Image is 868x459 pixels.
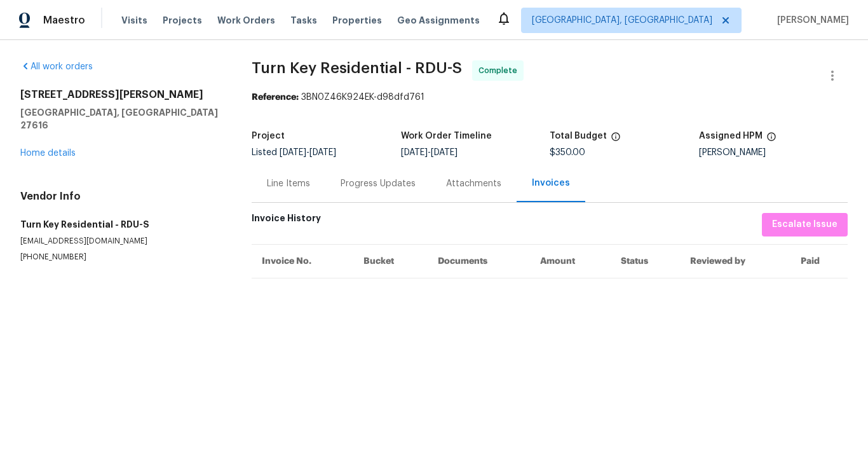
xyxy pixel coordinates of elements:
th: Documents [428,244,529,278]
span: Listed [252,148,336,157]
span: Visits [121,14,147,27]
span: [PERSON_NAME] [772,14,849,27]
p: [EMAIL_ADDRESS][DOMAIN_NAME] [20,236,221,247]
div: Progress Updates [341,177,416,190]
a: All work orders [20,62,93,71]
button: Escalate Issue [762,213,848,236]
span: [GEOGRAPHIC_DATA], [GEOGRAPHIC_DATA] [532,14,712,27]
th: Bucket [353,244,428,278]
span: The total cost of line items that have been proposed by Opendoor. This sum includes line items th... [611,132,621,148]
h5: Assigned HPM [699,132,763,140]
h6: Invoice History [252,213,321,230]
h5: Total Budget [550,132,607,140]
b: Reference: [252,93,299,102]
span: Escalate Issue [772,217,837,233]
th: Status [611,244,680,278]
span: Properties [332,14,382,27]
th: Reviewed by [680,244,790,278]
div: 3BN0Z46K924EK-d98dfd761 [252,91,848,104]
h4: Vendor Info [20,190,221,203]
h5: Turn Key Residential - RDU-S [20,218,221,231]
span: $350.00 [550,148,585,157]
th: Paid [790,244,848,278]
h5: [GEOGRAPHIC_DATA], [GEOGRAPHIC_DATA] 27616 [20,106,221,132]
span: Work Orders [217,14,275,27]
div: Invoices [532,177,570,189]
span: Complete [478,64,522,77]
span: Turn Key Residential - RDU-S [252,60,462,76]
span: [DATE] [431,148,458,157]
p: [PHONE_NUMBER] [20,252,221,263]
span: Projects [163,14,202,27]
span: [DATE] [280,148,306,157]
span: - [401,148,458,157]
span: [DATE] [401,148,428,157]
span: Geo Assignments [397,14,480,27]
div: Attachments [446,177,501,190]
span: - [280,148,336,157]
div: [PERSON_NAME] [699,148,848,157]
h5: Work Order Timeline [401,132,492,140]
h5: Project [252,132,285,140]
span: The hpm assigned to this work order. [766,132,776,148]
span: Maestro [43,14,85,27]
a: Home details [20,149,76,158]
th: Amount [530,244,611,278]
span: Tasks [290,16,317,25]
h2: [STREET_ADDRESS][PERSON_NAME] [20,88,221,101]
th: Invoice No. [252,244,353,278]
span: [DATE] [309,148,336,157]
div: Line Items [267,177,310,190]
